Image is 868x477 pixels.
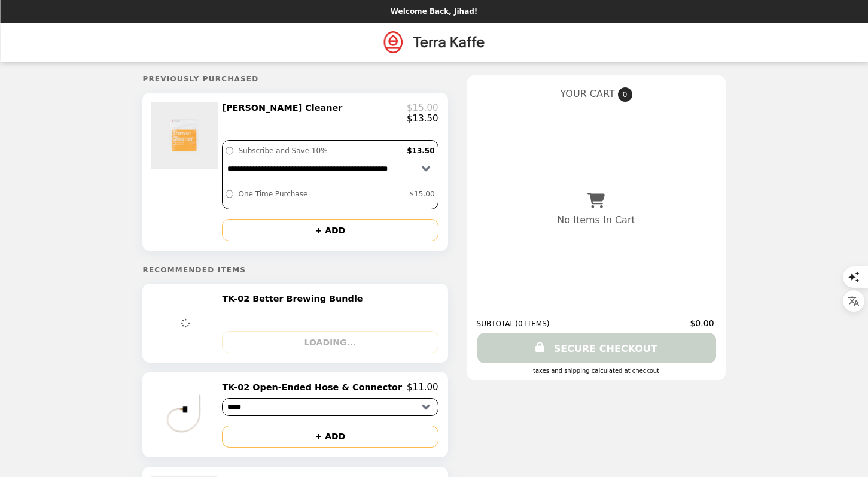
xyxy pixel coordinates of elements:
span: $0.00 [690,318,715,328]
span: YOUR CART [560,88,614,99]
p: $11.00 [407,382,438,393]
label: One Time Purchase [235,187,406,201]
p: Welcome Back, Jihad! [391,7,478,16]
img: TK-02 Open-Ended Hose & Connector [151,382,220,447]
h5: Recommended Items [142,266,447,274]
button: + ADD [222,426,438,448]
button: + ADD [222,219,438,241]
span: SUBTOTAL [477,320,516,328]
h5: Previously Purchased [142,75,447,83]
select: Select a subscription option [223,158,437,179]
h2: TK-02 Better Brewing Bundle [222,293,367,304]
p: $13.50 [407,113,438,124]
span: 0 [618,87,632,102]
label: $15.00 [407,187,438,201]
label: Subscribe and Save 10% [235,144,404,158]
img: Brewer Cleaner [151,102,221,169]
span: ( 0 ITEMS ) [515,320,549,328]
div: Taxes and Shipping calculated at checkout [477,367,716,374]
h2: [PERSON_NAME] Cleaner [222,102,347,113]
img: Brand Logo [384,30,485,54]
p: No Items In Cart [557,214,635,226]
label: $13.50 [404,144,437,158]
select: Select a product variant [222,398,438,416]
p: $15.00 [407,102,438,113]
h2: TK-02 Open-Ended Hose & Connector [222,382,407,393]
